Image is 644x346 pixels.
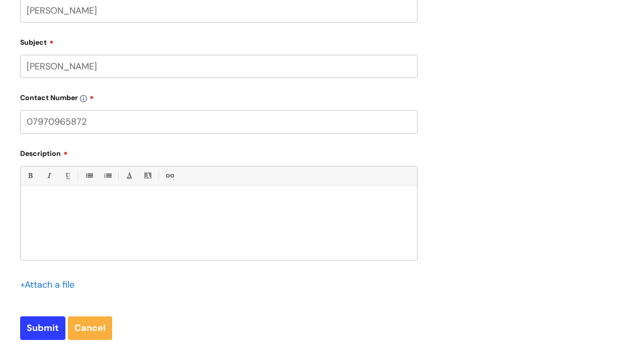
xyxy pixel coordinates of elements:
[163,169,176,182] a: Link
[80,95,87,102] img: info-icon.svg
[20,277,80,293] div: Attach a file
[24,169,36,182] a: Bold (⌘B)
[61,169,73,182] a: Underline(⌘U)
[123,169,135,182] a: Font Color
[20,90,418,102] label: Contact Number
[68,316,112,339] a: Cancel
[101,169,114,182] a: 1. Ordered List (⌘⇧8)
[141,169,154,182] a: Back Color
[20,316,65,339] input: Submit
[20,35,418,47] label: Subject
[20,146,418,158] label: Description
[83,169,95,182] a: • Unordered List (⌘⇧7)
[42,169,55,182] a: Italic (⌘I)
